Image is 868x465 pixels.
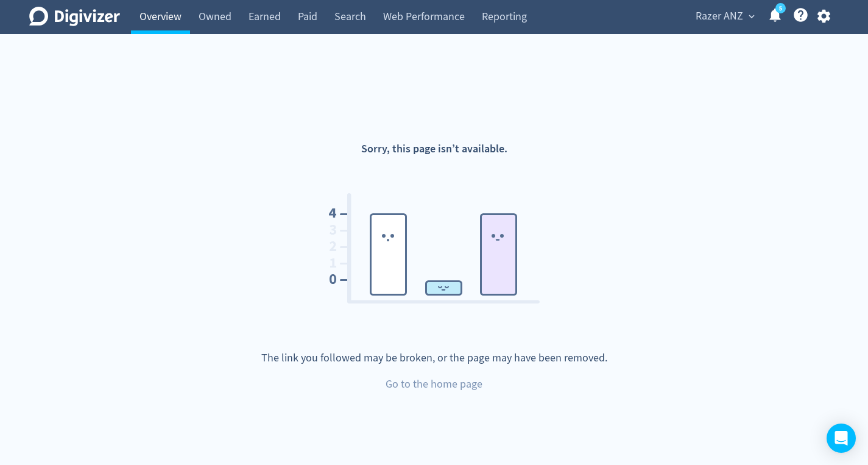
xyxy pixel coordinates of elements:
[827,424,856,453] div: Open Intercom Messenger
[775,3,786,13] a: 5
[361,141,507,157] h1: Sorry, this page isn’t available.
[312,157,556,339] img: 404
[746,11,757,22] span: expand_more
[691,7,758,26] button: Razer ANZ
[696,7,743,26] span: Razer ANZ
[778,4,782,13] text: 5
[386,377,482,392] a: Go to the home page
[261,350,607,366] p: The link you followed may be broken, or the page may have been removed.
